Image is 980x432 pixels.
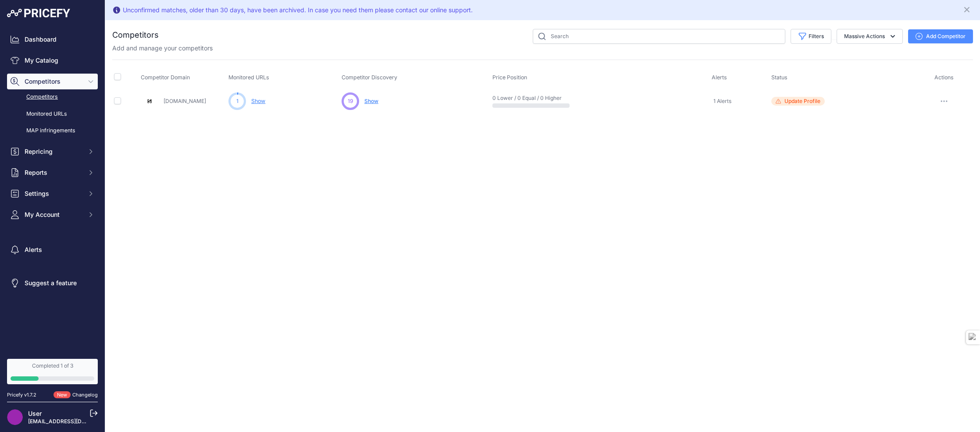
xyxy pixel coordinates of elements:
[72,392,98,398] a: Changelog
[7,9,70,18] img: Pricefy Logo
[228,74,269,81] span: Monitored URLs
[25,168,82,177] span: Reports
[934,74,954,81] span: Actions
[112,29,159,41] h2: Competitors
[533,29,785,44] input: Search
[492,74,527,81] span: Price Position
[713,98,731,105] span: 1 Alerts
[7,242,98,258] a: Alerts
[771,97,913,106] a: Update Profile
[25,147,82,156] span: Repricing
[364,98,378,104] span: Show
[7,53,98,68] a: My Catalog
[712,74,727,81] span: Alerts
[908,29,973,43] button: Add Competitor
[251,98,265,104] a: Show
[28,410,42,417] a: User
[123,6,473,14] div: Unconfirmed matches, older than 30 days, have been archived. In case you need them please contact...
[712,97,731,106] a: 1 Alerts
[837,29,903,44] button: Massive Actions
[7,165,98,181] button: Reports
[784,98,820,105] span: Update Profile
[7,186,98,202] button: Settings
[141,74,190,81] span: Competitor Domain
[25,77,82,86] span: Competitors
[7,89,98,105] a: Competitors
[53,391,71,399] span: New
[7,391,36,399] div: Pricefy v1.7.2
[7,144,98,159] button: Repricing
[791,29,831,44] button: Filters
[236,97,239,105] span: 1
[7,106,98,122] a: Monitored URLs
[962,4,973,14] button: Close
[7,74,98,89] button: Competitors
[11,362,94,369] div: Completed 1 of 3
[28,418,120,425] a: [EMAIL_ADDRESS][DOMAIN_NAME]
[164,98,206,104] a: [DOMAIN_NAME]
[112,44,213,53] p: Add and manage your competitors
[348,97,353,105] span: 19
[25,189,82,198] span: Settings
[25,210,82,219] span: My Account
[7,32,98,348] nav: Sidebar
[7,123,98,138] a: MAP infringements
[492,95,549,102] p: 0 Lower / 0 Equal / 0 Higher
[7,207,98,223] button: My Account
[7,275,98,291] a: Suggest a feature
[7,32,98,47] a: Dashboard
[342,74,397,81] span: Competitor Discovery
[7,359,98,384] a: Completed 1 of 3
[771,74,788,81] span: Status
